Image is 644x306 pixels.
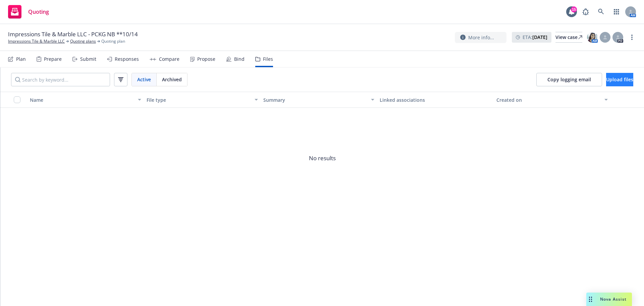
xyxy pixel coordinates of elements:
[587,32,598,43] img: photo
[380,96,491,103] div: Linked associations
[70,38,96,44] a: Quoting plans
[536,73,602,86] button: Copy logging email
[606,76,633,83] span: Upload files
[11,73,110,86] input: Search by keyword...
[27,92,144,108] button: Name
[16,56,26,62] div: Plan
[159,56,179,62] div: Compare
[144,92,261,108] button: File type
[14,96,20,103] input: Select all
[28,9,49,14] span: Quoting
[496,96,600,103] div: Created on
[197,56,215,62] div: Propose
[115,56,139,62] div: Responses
[600,296,627,302] span: Nova Assist
[555,32,582,42] div: View case
[162,76,182,83] span: Archived
[586,293,632,306] button: Nova Assist
[547,76,591,83] span: Copy logging email
[628,33,636,41] a: more
[44,56,62,62] div: Prepare
[30,96,134,103] div: Name
[8,30,138,38] span: Impressions Tile & Marble LLC - PCKG NB **10/14
[606,73,633,86] button: Upload files
[8,38,65,44] a: Impressions Tile & Marble LLC
[532,34,547,40] strong: [DATE]
[555,32,582,43] a: View case
[455,32,506,43] button: More info...
[80,56,96,62] div: Submit
[147,96,251,103] div: File type
[137,76,151,83] span: Active
[101,38,125,44] span: Quoting plan
[263,56,273,62] div: Files
[468,34,494,41] span: More info...
[263,96,367,103] div: Summary
[234,56,245,62] div: Bind
[261,92,377,108] button: Summary
[523,34,547,41] span: ETA :
[586,293,595,306] div: Drag to move
[0,108,644,209] span: No results
[610,5,623,18] a: Switch app
[579,5,592,18] a: Report a Bug
[571,6,577,12] div: 15
[494,92,610,108] button: Created on
[377,92,494,108] button: Linked associations
[5,2,52,21] a: Quoting
[594,5,608,18] a: Search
